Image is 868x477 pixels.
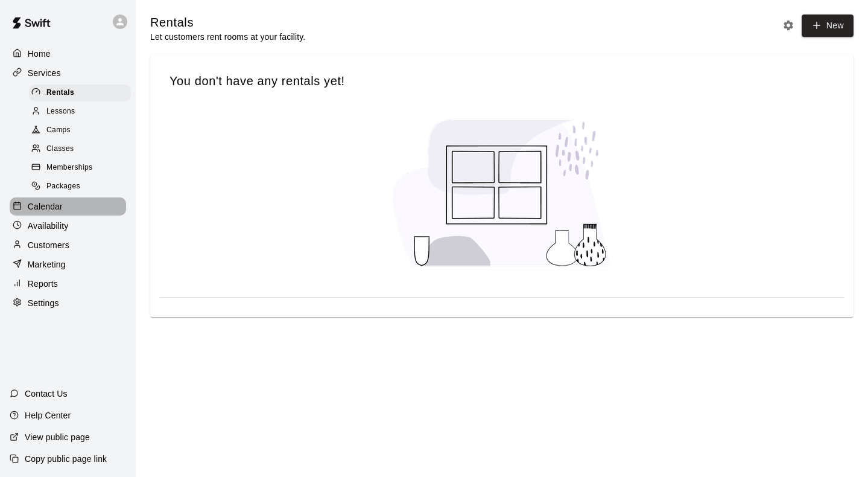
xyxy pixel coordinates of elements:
p: Marketing [28,258,66,271]
p: Let customers rent rooms at your facility. [150,31,305,43]
div: Packages [29,178,131,195]
p: Copy public page link [25,453,107,465]
div: Lessons [29,103,131,120]
p: Contact Us [25,388,68,400]
span: Classes [46,143,74,155]
a: Camps [29,121,136,140]
p: Availability [28,220,69,232]
span: Lessons [46,106,75,118]
a: Rentals [29,83,136,102]
a: Lessons [29,102,136,121]
a: Packages [29,178,136,196]
div: Classes [29,141,131,158]
button: Rental settings [779,16,797,34]
span: Packages [46,181,80,193]
span: Rentals [46,87,74,99]
p: Home [28,48,51,60]
span: Memberships [46,162,92,174]
p: Settings [28,297,59,309]
a: Reports [10,275,126,293]
a: Memberships [29,159,136,178]
div: Memberships [29,159,131,176]
a: Customers [10,236,126,254]
a: Home [10,45,126,63]
img: No services created [381,108,622,278]
a: Calendar [10,197,126,216]
a: Marketing [10,255,126,274]
p: Calendar [28,200,63,213]
p: Services [28,67,61,79]
p: View public page [25,431,90,443]
h5: Rentals [150,14,305,31]
div: Camps [29,122,131,139]
p: Customers [28,239,69,251]
a: Availability [10,217,126,235]
span: Camps [46,124,71,136]
a: Settings [10,294,126,312]
a: Services [10,64,126,82]
p: Help Center [25,409,71,421]
span: You don't have any rentals yet! [169,73,834,89]
a: New [802,14,854,37]
a: Classes [29,140,136,159]
div: Rentals [29,85,131,101]
p: Reports [28,278,58,290]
